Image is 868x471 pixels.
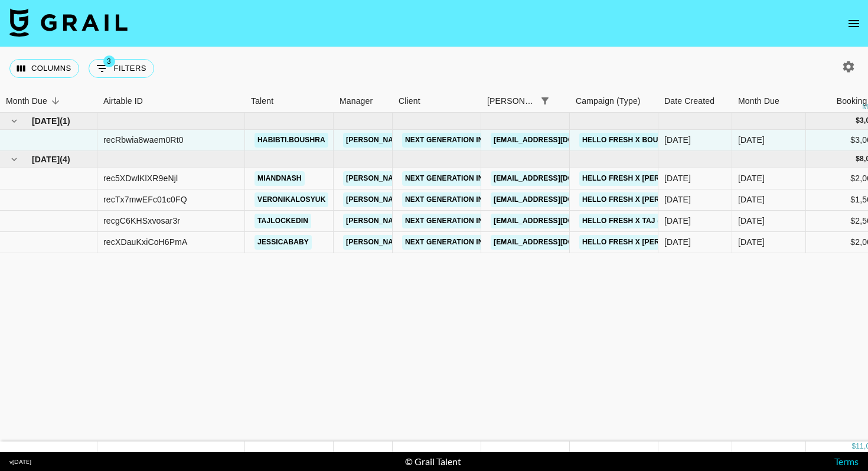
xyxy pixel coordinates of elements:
[664,236,691,248] div: 16/06/2025
[664,90,714,113] div: Date Created
[254,235,312,250] a: jessicababy
[9,59,79,78] button: Select columns
[399,90,420,113] div: Client
[393,90,481,113] div: Client
[254,192,328,207] a: veronikalosyuk
[32,115,60,127] span: [DATE]
[491,214,623,228] a: [EMAIL_ADDRESS][DOMAIN_NAME]
[254,133,328,148] a: habibti.boushra
[343,133,536,148] a: [PERSON_NAME][EMAIL_ADDRESS][DOMAIN_NAME]
[491,235,623,250] a: [EMAIL_ADDRESS][DOMAIN_NAME]
[856,116,860,126] div: $
[47,93,64,109] button: Sort
[579,171,742,186] a: Hello Fresh x [PERSON_NAME] (1IG + TT)
[6,151,22,168] button: hide children
[343,192,536,207] a: [PERSON_NAME][EMAIL_ADDRESS][DOMAIN_NAME]
[738,172,765,184] div: Jun '25
[579,192,742,207] a: Hello Fresh x [PERSON_NAME] (1IG + TT)
[402,192,530,207] a: Next Generation Influencers
[60,153,70,165] span: ( 4 )
[579,133,717,148] a: Hello Fresh x Boushra (1IG + TT)
[570,90,658,113] div: Campaign (Type)
[251,90,273,113] div: Talent
[579,235,742,250] a: Hello Fresh x [PERSON_NAME] (1IG + TT)
[245,90,334,113] div: Talent
[402,214,530,228] a: Next Generation Influencers
[738,134,765,146] div: Jul '25
[343,171,536,186] a: [PERSON_NAME][EMAIL_ADDRESS][DOMAIN_NAME]
[553,93,570,109] button: Sort
[343,214,536,228] a: [PERSON_NAME][EMAIL_ADDRESS][DOMAIN_NAME]
[579,214,694,228] a: Hello Fresh x Taj (1IG + TT)
[254,214,311,228] a: tajlockedin
[664,194,691,205] div: 16/06/2025
[738,90,779,113] div: Month Due
[103,215,180,227] div: recgC6KHSxvosar3r
[856,154,860,164] div: $
[340,90,373,113] div: Manager
[732,90,806,113] div: Month Due
[402,171,530,186] a: Next Generation Influencers
[738,236,765,248] div: Jun '25
[32,153,60,165] span: [DATE]
[334,90,393,113] div: Manager
[9,458,31,466] div: v [DATE]
[103,90,143,113] div: Airtable ID
[103,172,178,184] div: rec5XDwlKlXR9eNjl
[491,133,623,148] a: [EMAIL_ADDRESS][DOMAIN_NAME]
[491,192,623,207] a: [EMAIL_ADDRESS][DOMAIN_NAME]
[738,215,765,227] div: Jun '25
[103,236,188,248] div: recXDauKxiCoH6PmA
[664,134,691,146] div: 16/06/2025
[343,235,536,250] a: [PERSON_NAME][EMAIL_ADDRESS][DOMAIN_NAME]
[576,90,641,113] div: Campaign (Type)
[6,113,22,129] button: hide children
[658,90,732,113] div: Date Created
[834,456,859,467] a: Terms
[103,194,187,205] div: recTx7mwEFc01c0FQ
[481,90,570,113] div: Booker
[842,12,866,35] button: open drawer
[402,235,530,250] a: Next Generation Influencers
[103,55,115,67] span: 3
[9,8,128,37] img: Grail Talent
[6,90,47,113] div: Month Due
[664,172,691,184] div: 16/06/2025
[402,133,530,148] a: Next Generation Influencers
[537,93,553,109] div: 1 active filter
[537,93,553,109] button: Show filters
[103,134,184,146] div: recRbwia8waem0Rt0
[60,115,70,127] span: ( 1 )
[851,441,856,452] div: $
[97,90,245,113] div: Airtable ID
[487,90,537,113] div: [PERSON_NAME]
[89,59,154,78] button: Show filters
[738,194,765,205] div: Jun '25
[491,171,623,186] a: [EMAIL_ADDRESS][DOMAIN_NAME]
[254,171,305,186] a: miandnash
[405,456,461,467] div: © Grail Talent
[664,215,691,227] div: 16/06/2025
